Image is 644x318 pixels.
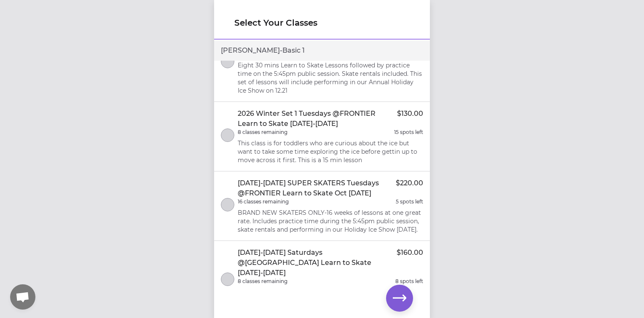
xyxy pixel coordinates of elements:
[396,198,423,205] p: 5 spots left
[214,40,430,61] div: [PERSON_NAME] - Basic 1
[234,17,410,29] h1: Select Your Classes
[394,129,423,136] p: 15 spots left
[238,278,287,285] p: 8 classes remaining
[221,273,234,286] button: select class
[238,288,423,313] p: Eight 30 mins Learn to Skate Lessons including practice time before and after the lesson time. Sk...
[396,178,423,198] p: $220.00
[238,178,396,198] p: [DATE]-[DATE] SUPER SKATERS Tuesdays @FRONTIER Learn to Skate Oct [DATE]
[395,278,423,285] p: 8 spots left
[238,61,423,95] p: Eight 30 mins Learn to Skate Lessons followed by practice time on the 5:45pm public session. Skat...
[221,198,234,211] button: select class
[10,284,35,310] div: Open chat
[238,248,397,278] p: [DATE]-[DATE] Saturdays @[GEOGRAPHIC_DATA] Learn to Skate [DATE]-[DATE]
[397,109,423,129] p: $130.00
[238,139,423,164] p: This class is for toddlers who are curious about the ice but want to take some time exploring the...
[238,129,287,136] p: 8 classes remaining
[221,128,234,142] button: select class
[238,208,423,234] p: BRAND NEW SKATERS ONLY-16 weeks of lessons at one great rate. Includes practice time during the 5...
[221,55,234,68] button: select class
[238,198,289,205] p: 16 classes remaining
[238,109,397,129] p: 2026 Winter Set 1 Tuesdays @FRONTIER Learn to Skate [DATE]-[DATE]
[397,248,423,278] p: $160.00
